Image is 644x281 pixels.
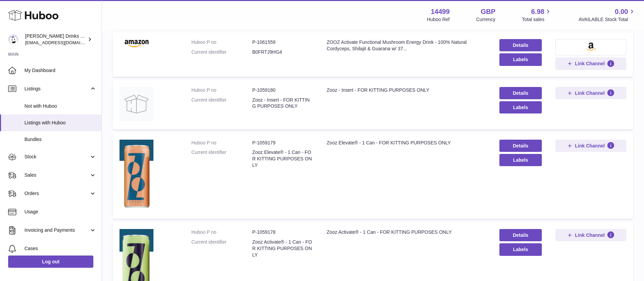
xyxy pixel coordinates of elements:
div: ZOOZ Activate Functional Mushroom Energy Drink - 100% Natural Cordyceps, Shilajit & Guarana w/ 37... [327,39,486,52]
dt: Huboo P no [191,229,252,235]
div: Huboo Ref [427,16,450,23]
dd: P-1059178 [252,229,313,235]
span: Sales [24,172,89,178]
span: Link Channel [575,90,605,96]
button: Labels [499,53,542,66]
img: internalAdmin-14499@internal.huboo.com [8,34,18,45]
span: Orders [24,190,89,197]
div: [PERSON_NAME] Drinks LTD (t/a Zooz) [25,33,86,46]
button: Link Channel [555,140,626,152]
img: Zooz Elevate® - 1 Can - FOR KITTING PURPOSES ONLY [119,140,153,211]
span: Cases [24,245,96,252]
button: Labels [499,154,542,166]
dd: P-1059179 [252,140,313,146]
img: amazon-small.png [586,42,596,51]
dt: Current identifier [191,149,252,169]
a: Log out [8,256,93,268]
img: ZOOZ Activate Functional Mushroom Energy Drink - 100% Natural Cordyceps, Shilajit & Guarana w/ 37... [119,39,153,47]
button: Labels [499,101,542,113]
span: Link Channel [575,232,605,238]
div: Zooz Activate® - 1 Can - FOR KITTING PURPOSES ONLY [327,229,486,235]
dt: Current identifier [191,49,252,55]
span: [EMAIL_ADDRESS][DOMAIN_NAME] [25,40,100,45]
a: Details [499,140,542,152]
span: AVAILABLE Stock Total [578,16,636,23]
span: Link Channel [575,60,605,67]
span: Listings [24,86,89,92]
button: Link Channel [555,229,626,241]
strong: GBP [481,7,495,16]
a: 6.98 Total sales [522,7,552,23]
span: Total sales [522,16,552,23]
button: Link Channel [555,87,626,99]
dd: Zooz Activate® - 1 Can - FOR KITTING PURPOSES ONLY [252,239,313,258]
span: Link Channel [575,143,605,149]
div: Currency [476,16,496,23]
strong: 14499 [431,7,450,16]
div: Zooz - Insert - FOR KITTING PURPOSES ONLY [327,87,486,93]
dt: Huboo P no [191,140,252,146]
dd: P-1059180 [252,87,313,93]
span: Not with Huboo [24,103,96,109]
dd: P-1061559 [252,39,313,46]
span: Bundles [24,136,96,143]
span: Listings with Huboo [24,120,96,126]
a: Details [499,229,542,241]
dt: Huboo P no [191,39,252,46]
span: Stock [24,154,89,160]
a: Details [499,87,542,99]
span: Invoicing and Payments [24,227,89,233]
dd: Zooz Elevate® - 1 Can - FOR KITTING PURPOSES ONLY [252,149,313,169]
dd: Zooz - Insert - FOR KITTING PURPOSES ONLY [252,97,313,110]
button: Link Channel [555,57,626,70]
span: My Dashboard [24,67,96,74]
a: 0.00 AVAILABLE Stock Total [578,7,636,23]
dt: Current identifier [191,239,252,258]
button: Labels [499,243,542,256]
div: Zooz Elevate® - 1 Can - FOR KITTING PURPOSES ONLY [327,140,486,146]
dt: Huboo P no [191,87,252,93]
span: Usage [24,209,96,215]
dt: Current identifier [191,97,252,110]
a: Details [499,39,542,51]
img: Zooz - Insert - FOR KITTING PURPOSES ONLY [119,87,153,121]
span: 6.98 [531,7,545,16]
dd: B0FRTJ9HG4 [252,49,313,55]
span: 0.00 [615,7,628,16]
